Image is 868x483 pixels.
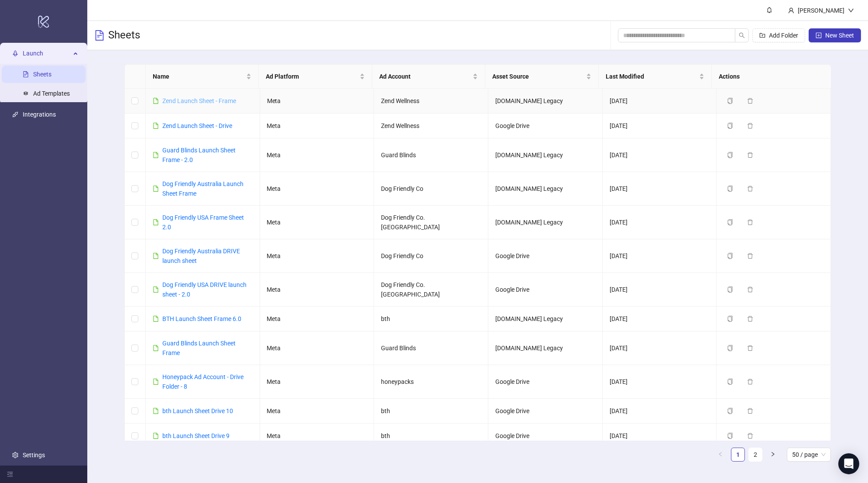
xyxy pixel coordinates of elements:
[747,152,753,158] span: delete
[848,7,854,14] span: down
[727,286,733,293] span: copy
[747,286,753,293] span: delete
[23,111,56,118] a: Integrations
[759,32,765,38] span: folder-add
[374,273,488,307] td: Dog Friendly Co. [GEOGRAPHIC_DATA]
[603,172,717,206] td: [DATE]
[488,89,603,114] td: [DOMAIN_NAME] Legacy
[153,152,159,158] span: file
[260,399,374,424] td: Meta
[748,448,762,462] li: 2
[260,424,374,448] td: Meta
[825,32,854,39] span: New Sheet
[33,71,51,78] a: Sheets
[488,206,603,239] td: [DOMAIN_NAME] Legacy
[374,206,488,239] td: Dog Friendly Co. [GEOGRAPHIC_DATA]
[727,186,733,192] span: copy
[153,316,159,322] span: file
[153,219,159,225] span: file
[603,273,717,307] td: [DATE]
[747,186,753,192] span: delete
[488,239,603,273] td: Google Drive
[260,273,374,307] td: Meta
[727,253,733,259] span: copy
[603,331,717,365] td: [DATE]
[94,30,105,41] span: file-text
[747,433,753,439] span: delete
[603,239,717,273] td: [DATE]
[603,365,717,399] td: [DATE]
[260,239,374,273] td: Meta
[714,448,727,462] li: Previous Page
[153,379,159,385] span: file
[838,453,859,474] div: Open Intercom Messenger
[488,273,603,307] td: Google Drive
[374,424,488,448] td: bth
[766,448,780,462] button: right
[727,98,733,104] span: copy
[766,448,780,462] li: Next Page
[23,45,71,62] span: Launch
[372,65,485,89] th: Ad Account
[603,424,717,448] td: [DATE]
[747,98,753,104] span: delete
[712,65,825,89] th: Actions
[162,373,244,390] a: Honeypack Ad Account - Drive Folder - 8
[488,114,603,138] td: Google Drive
[747,345,753,351] span: delete
[374,138,488,172] td: Guard Blinds
[374,114,488,138] td: Zend Wellness
[603,89,717,114] td: [DATE]
[259,65,372,89] th: Ad Platform
[727,433,733,439] span: copy
[379,72,471,81] span: Ad Account
[33,90,70,97] a: Ad Templates
[23,452,45,459] a: Settings
[374,365,488,399] td: honeypacks
[162,180,244,197] a: Dog Friendly Australia Launch Sheet Frame
[731,448,744,461] a: 1
[260,138,374,172] td: Meta
[488,138,603,172] td: [DOMAIN_NAME] Legacy
[374,331,488,365] td: Guard Blinds
[374,399,488,424] td: bth
[374,89,488,114] td: Zend Wellness
[747,123,753,129] span: delete
[727,316,733,322] span: copy
[162,340,236,356] a: Guard Blinds Launch Sheet Frame
[603,138,717,172] td: [DATE]
[603,307,717,331] td: [DATE]
[162,122,232,129] a: Zend Launch Sheet - Drive
[739,32,745,38] span: search
[731,448,745,462] li: 1
[162,281,247,298] a: Dog Friendly USA DRIVE launch sheet - 2.0
[788,7,794,14] span: user
[747,408,753,414] span: delete
[606,72,697,81] span: Last Modified
[162,432,230,439] a: bth Launch Sheet Drive 9
[260,307,374,331] td: Meta
[727,152,733,158] span: copy
[162,147,236,163] a: Guard Blinds Launch Sheet Frame - 2.0
[599,65,712,89] th: Last Modified
[153,72,244,81] span: Name
[727,408,733,414] span: copy
[260,172,374,206] td: Meta
[260,331,374,365] td: Meta
[153,123,159,129] span: file
[747,253,753,259] span: delete
[770,452,775,457] span: right
[153,345,159,351] span: file
[488,399,603,424] td: Google Drive
[108,28,140,42] h3: Sheets
[153,433,159,439] span: file
[374,307,488,331] td: bth
[747,219,753,225] span: delete
[747,316,753,322] span: delete
[146,65,259,89] th: Name
[787,448,831,462] div: Page Size
[603,399,717,424] td: [DATE]
[162,214,244,231] a: Dog Friendly USA Frame Sheet 2.0
[718,452,723,457] span: left
[727,345,733,351] span: copy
